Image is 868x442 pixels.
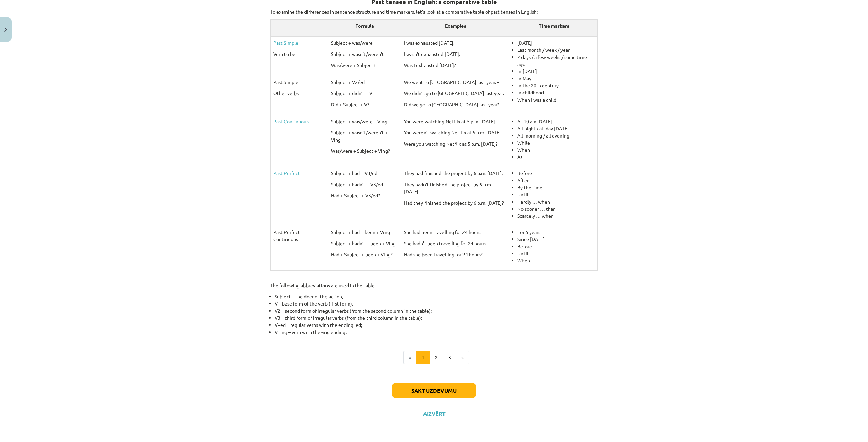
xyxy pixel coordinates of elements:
li: Until [517,191,595,198]
p: To examine the differences in sentence structure and time markers, let’s look at a comparative ta... [270,8,598,15]
li: [DATE] [517,39,595,46]
button: 3 [443,351,456,364]
p: Subject + hadn’t + been + Ving [331,240,398,247]
p: She hadn’t been travelling for 24 hours. [404,240,507,247]
p: We went to [GEOGRAPHIC_DATA] last year. – [404,79,507,86]
p: Had + Subject + been + Ving? [331,251,398,258]
b: Time markers [539,23,569,29]
li: As [517,153,595,161]
li: Last month / week / year [517,46,595,54]
p: I wasn’t exhausted [DATE]. [404,50,507,58]
li: When [517,146,595,153]
li: All morning / all evening [517,132,595,139]
p: Subject + hadn’t + V3/ed [331,181,398,188]
p: Past Perfect Continuous [273,229,325,243]
li: 2 days / a few weeks / some time ago [517,54,595,68]
img: icon-close-lesson-0947bae3869378f0d4975bcd49f059093ad1ed9edebbc8119c70593378902aed.svg [4,28,7,32]
li: Hardly … when [517,198,595,205]
p: Verb to be [273,50,325,58]
p: Were you watching Netflix at 5 p.m. [DATE]? [404,140,507,147]
p: You were watching Netflix at 5 p.m. [DATE]. [404,118,507,125]
p: Was/were + Subject? [331,62,398,69]
p: The following abbreviations are used in the table: [270,282,598,289]
li: Scarcely … when [517,212,595,219]
p: Subject + V2/ed [331,79,398,86]
p: They had finished the project by 6 p.m. [DATE]. [404,170,507,177]
p: She had been travelling for 24 hours. [404,229,507,236]
p: Was/were + Subject + Ving? [331,147,398,154]
p: Did + Subject + V? [331,101,398,108]
p: Other verbs [273,90,325,97]
p: Subject + had + been + Ving [331,229,398,236]
li: Before [517,243,595,250]
p: We didn’t go to [GEOGRAPHIC_DATA] last year. [404,90,507,97]
p: Did we go to [GEOGRAPHIC_DATA] last year? [404,101,507,108]
p: Had she been travelling for 24 hours? [404,251,507,258]
p: You weren’t watching Netflix at 5 p.m. [DATE]. [404,129,507,136]
p: Past Simple [273,79,325,86]
button: Sākt uzdevumu [392,383,476,398]
p: Subject + didn’t + V [331,90,398,97]
p: Was I exhausted [DATE]? [404,62,507,69]
a: Past Continuous [273,118,309,124]
button: 1 [416,351,430,364]
a: Past Perfect [273,170,300,176]
p: Subject + had + V3/ed [331,170,398,177]
button: Aizvērt [421,410,447,417]
li: Subject – the doer of the action; [275,293,598,300]
p: Subject + was/were [331,39,398,46]
li: V3 – third form of irregular verbs (from the third column in the table); [275,314,598,321]
b: Examples [445,23,466,29]
p: Subject + wasn’t/weren’t + Ving [331,129,398,143]
li: At 10 am [DATE] [517,118,595,125]
li: For 5 years [517,229,595,236]
button: 2 [430,351,443,364]
p: Had they finished the project by 6 p.m. [DATE]? [404,199,507,206]
li: All night / all day [DATE] [517,125,595,132]
button: » [456,351,469,364]
li: After [517,177,595,184]
li: Since [DATE] [517,236,595,243]
p: I was exhausted [DATE]. [404,39,507,46]
p: They hadn’t finished the project by 6 p.m. [DATE]. [404,181,507,195]
li: By the time [517,184,595,191]
li: Until [517,250,595,257]
a: Past Simple [273,40,298,46]
p: Subject + wasn’t/weren’t [331,50,398,58]
li: V+ed – regular verbs with the ending -ed; [275,321,598,329]
nav: Page navigation example [270,351,598,364]
b: Formula [355,23,374,29]
li: V2 – second form of irregular verbs (from the second column in the table); [275,307,598,314]
li: In May [517,75,595,82]
li: In childhood [517,89,595,96]
p: Subject + was/were + Ving [331,118,398,125]
li: Before [517,170,595,177]
li: When I was a child [517,96,595,103]
li: No sooner … than [517,205,595,212]
p: Had + Subject + V3/ed? [331,192,398,199]
li: In [DATE] [517,68,595,75]
li: While [517,139,595,146]
li: In the 20th century [517,82,595,89]
li: V – base form of the verb (first form); [275,300,598,307]
li: When [517,257,595,264]
li: V+ing – verb with the -ing ending. [275,329,598,336]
